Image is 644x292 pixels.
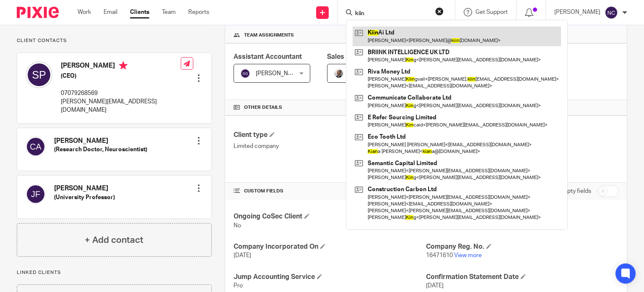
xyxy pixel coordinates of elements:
a: Work [78,8,91,16]
a: Reports [188,8,209,16]
img: svg%3E [26,184,46,204]
h4: Company Incorporated On [234,242,426,251]
a: Clients [130,8,149,16]
p: [PERSON_NAME][EMAIL_ADDRESS][DOMAIN_NAME] [61,97,181,115]
a: Team [162,8,176,16]
h4: Client type [234,131,426,139]
h4: [PERSON_NAME] [54,184,115,193]
p: Client contacts [17,37,212,44]
h5: (CEO) [61,72,181,80]
h4: Ongoing CoSec Client [234,212,426,221]
img: svg%3E [26,61,52,88]
span: Sales Person [327,53,369,60]
p: Limited company [234,142,426,150]
p: Linked clients [17,269,212,276]
span: [DATE] [426,283,444,289]
span: Team assignments [244,32,294,39]
h4: + Add contact [85,234,143,247]
h4: [PERSON_NAME] [61,61,181,72]
h5: (Research Doctor, Neuroscientist) [54,145,147,154]
span: [DATE] [234,253,251,258]
span: [PERSON_NAME] [256,71,302,76]
img: Pixie [17,7,59,18]
i: Primary [119,61,127,70]
img: Matt%20Circle.png [334,68,344,79]
span: Assistant Accountant [234,53,302,60]
h4: Jump Accounting Service [234,273,426,281]
span: Other details [244,104,282,111]
span: 16471610 [426,253,453,258]
a: Email [104,8,117,16]
button: Clear [435,7,444,16]
img: svg%3E [26,137,46,157]
h5: (University Professor) [54,193,115,202]
h4: Confirmation Statement Date [426,273,618,281]
h4: [PERSON_NAME] [54,137,147,145]
h4: CUSTOM FIELDS [234,188,426,195]
p: 07079268569 [61,89,181,97]
span: Get Support [475,9,508,15]
h4: Company Reg. No. [426,242,618,251]
input: Search [354,10,430,18]
img: svg%3E [240,68,250,79]
span: Pro [234,283,243,289]
a: View more [454,253,482,258]
p: [PERSON_NAME] [554,8,600,16]
span: No [234,223,241,229]
img: svg%3E [605,6,618,19]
